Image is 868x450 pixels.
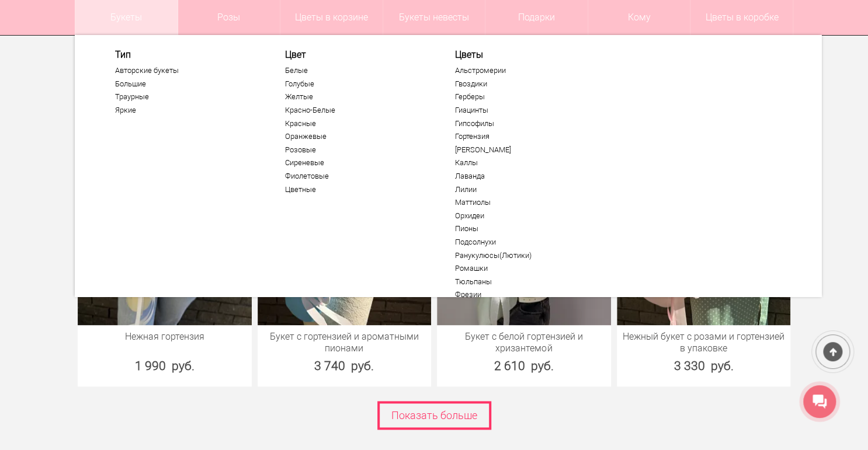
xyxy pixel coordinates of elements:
[437,357,611,375] div: 2 610 руб.
[455,49,599,60] a: Цветы
[455,92,599,102] a: Герберы
[455,158,599,168] a: Каллы
[115,92,259,102] a: Траурные
[285,92,429,102] a: Желтые
[623,331,785,354] a: Нежный букет с розами и гортензией в упаковке
[263,331,426,354] a: Букет с гортензией и ароматными пионами
[455,106,599,115] a: Гиацинты
[78,357,252,375] div: 1 990 руб.
[455,79,599,89] a: Гвоздики
[455,198,599,207] a: Маттиолы
[285,185,429,194] a: Цветные
[455,290,599,299] a: Фрезии
[443,331,605,354] a: Букет с белой гортензией и хризантемой
[455,277,599,287] a: Тюльпаны
[455,224,599,233] a: Пионы
[285,172,429,181] a: Фиолетовые
[258,357,432,375] div: 3 740 руб.
[115,49,259,60] span: Тип
[285,66,429,75] a: Белые
[115,79,259,89] a: Большие
[285,49,429,60] span: Цвет
[285,158,429,168] a: Сиреневые
[285,145,429,155] a: Розовые
[285,79,429,89] a: Голубые
[455,211,599,221] a: Орхидеи
[455,251,599,260] a: Ранукулюсы(Лютики)
[285,106,429,115] a: Красно-Белые
[84,331,246,343] a: Нежная гортензия
[377,401,491,430] a: Показать больше
[455,66,599,75] a: Альстромерии
[115,66,259,75] a: Авторские букеты
[285,119,429,128] a: Красные
[455,185,599,194] a: Лилии
[285,132,429,141] a: Оранжевые
[455,264,599,273] a: Ромашки
[115,106,259,115] a: Яркие
[455,172,599,181] a: Лаванда
[455,119,599,128] a: Гипсофилы
[455,132,599,141] a: Гортензия
[617,357,791,375] div: 3 330 руб.
[455,145,599,155] a: [PERSON_NAME]
[455,238,599,247] a: Подсолнухи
